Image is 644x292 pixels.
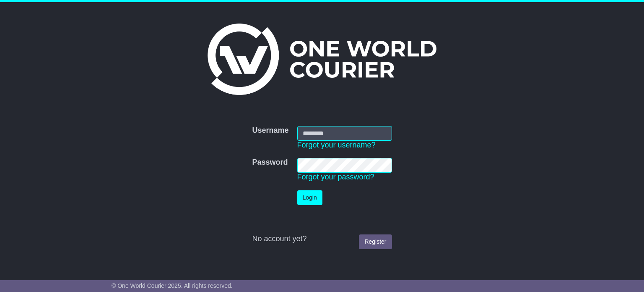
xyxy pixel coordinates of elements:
[297,173,374,181] a: Forgot your password?
[252,126,288,135] label: Username
[297,190,322,205] button: Login
[252,158,288,167] label: Password
[252,234,392,244] div: No account yet?
[112,282,233,289] span: © One World Courier 2025. All rights reserved.
[208,24,436,95] img: One World
[359,234,392,249] a: Register
[297,141,376,149] a: Forgot your username?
